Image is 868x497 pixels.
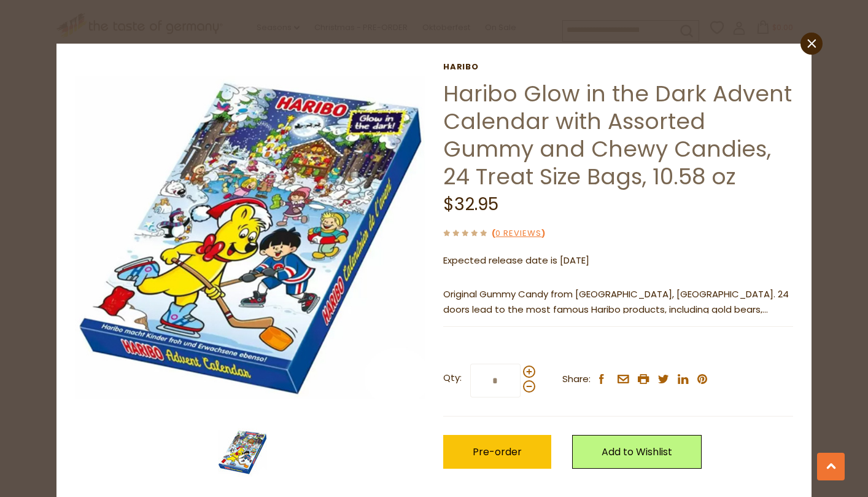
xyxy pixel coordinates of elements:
[443,253,793,268] p: Expected release date is [DATE]
[562,372,591,387] span: Share:
[218,428,267,477] img: Haribo Glow in the Dark Advent Calendar with Assorted Gummy and Chewy Candies, 24 Treat Size Bags...
[443,62,793,72] a: Haribo
[443,287,793,318] p: Original Gummy Candy from [GEOGRAPHIC_DATA], [GEOGRAPHIC_DATA]. 24 doors lead to the most famous ...
[470,364,521,397] input: Qty:
[75,62,425,413] img: Haribo Glow in the Dark Advent Calendar with Assorted Gummy and Chewy Candies, 24 Treat Size Bags...
[443,78,792,192] a: Haribo Glow in the Dark Advent Calendar with Assorted Gummy and Chewy Candies, 24 Treat Size Bags...
[492,227,545,239] span: ( )
[443,435,551,469] button: Pre-order
[473,445,522,459] span: Pre-order
[443,370,462,386] strong: Qty:
[495,227,541,240] a: 0 Reviews
[443,192,498,216] span: $32.95
[572,435,702,469] a: Add to Wishlist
